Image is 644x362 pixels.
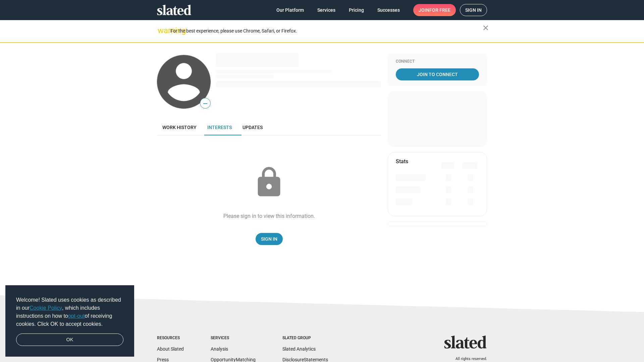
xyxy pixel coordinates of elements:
a: Pricing [343,4,369,16]
a: Services [312,4,341,16]
span: Updates [243,125,263,130]
span: Sign In [261,233,277,245]
a: Joinfor free [413,4,456,16]
a: Updates [237,119,268,135]
a: Sign In [256,233,283,245]
div: Services [211,336,256,341]
a: About Slated [157,346,184,352]
mat-icon: close [482,24,490,32]
mat-card-title: Stats [396,158,408,165]
span: Sign in [465,4,482,16]
span: for free [429,4,450,16]
div: Slated Group [282,336,328,341]
div: For the best experience, please use Chrome, Safari, or Firefox. [170,26,483,36]
a: dismiss cookie message [16,334,123,346]
a: Cookie Policy [30,305,62,311]
span: Interests [207,125,232,130]
span: Work history [162,125,197,130]
span: Pricing [349,4,364,16]
span: — [200,99,210,108]
a: Our Platform [271,4,309,16]
div: Connect [396,59,479,64]
a: Analysis [211,346,228,352]
mat-icon: warning [158,26,166,35]
div: cookieconsent [5,285,134,357]
span: Join [419,4,450,16]
a: Interests [202,119,237,135]
span: Join To Connect [397,68,478,80]
div: Please sign in to view this information. [223,213,315,220]
div: Resources [157,336,184,341]
span: Our Platform [276,4,304,16]
span: Services [317,4,335,16]
a: Successes [372,4,405,16]
mat-icon: lock [252,166,286,199]
a: Sign in [460,4,487,16]
span: Welcome! Slated uses cookies as described in our , which includes instructions on how to of recei... [16,296,123,328]
a: Join To Connect [396,68,479,80]
a: Work history [157,119,202,135]
a: Slated Analytics [282,346,316,352]
a: opt-out [68,313,85,319]
span: Successes [377,4,400,16]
